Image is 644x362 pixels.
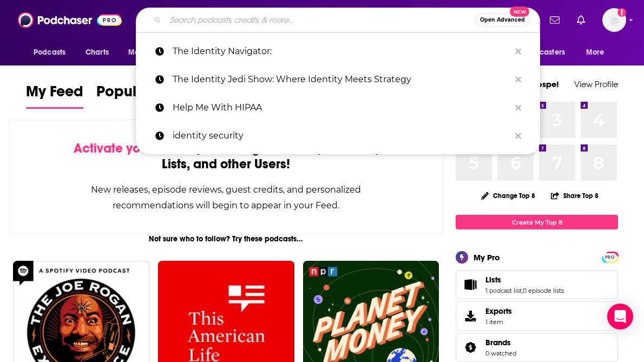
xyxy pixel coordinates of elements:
[550,185,599,206] button: Share Top 8
[26,82,83,109] a: My Feed
[485,306,512,316] span: Exports
[485,275,564,285] a: Lists
[78,42,115,63] a: Charts
[617,8,626,17] svg: Add a profile image
[63,141,389,172] div: by following Podcasts, Creators, Lists, and other Users!
[586,45,604,60] span: More
[510,6,529,17] span: New
[456,215,618,229] a: Create My Top 8
[9,234,443,243] div: Not sure who to follow? Try these podcasts...
[173,37,510,65] p: The Identity Navigator:
[603,253,616,261] a: PRO
[459,308,481,324] span: Exports
[546,11,564,29] a: Show notifications dropdown
[136,122,540,150] a: identity security
[459,340,481,355] a: Brands
[26,82,83,107] span: My Feed
[456,270,618,299] span: Lists
[63,182,389,213] div: New releases, episode reviews, guest credits, and personalized recommendations will begin to appe...
[173,94,510,122] p: Help Me With HIPAA
[485,275,501,285] span: Lists
[485,318,512,326] span: 1 item
[603,253,616,261] span: PRO
[485,338,511,347] span: Brands
[74,140,185,156] span: Activate your Feed
[579,42,618,63] button: open menu
[96,82,188,107] span: Popular Feed
[173,65,510,94] p: The Identity Jedi Show: Where Identity Meets Strategy
[474,252,500,262] div: My Pro
[475,14,530,27] button: Open AdvancedNew
[506,42,581,63] button: open menu
[485,338,516,347] a: Brands
[136,94,540,122] a: Help Me With HIPAA
[523,287,564,294] a: 0 episode lists
[18,10,122,30] img: Podchaser - Follow, Share and Rate Podcasts
[128,45,167,60] span: Monitoring
[173,122,510,150] p: identity security
[121,42,181,63] button: open menu
[34,45,65,60] span: Podcasts
[480,17,525,23] span: Open Advanced
[602,8,626,32] span: Logged in as biancagorospe
[522,287,523,294] span: ,
[26,42,80,63] button: open menu
[573,11,589,29] a: Show notifications dropdown
[485,350,516,357] a: 0 watched
[475,189,542,202] button: Change Top 8
[602,8,626,32] button: Show profile menu
[459,277,481,292] a: Lists
[136,8,540,32] div: Search podcasts, credits, & more...
[607,304,633,330] div: Open Intercom Messenger
[574,79,618,89] a: View Profile
[485,287,522,294] a: 1 podcast list
[602,8,626,32] img: User Profile
[456,301,618,331] a: Exports
[136,65,540,94] a: The Identity Jedi Show: Where Identity Meets Strategy
[96,82,188,109] a: Popular Feed
[166,11,475,29] input: Search podcasts, credits, & more...
[86,45,109,60] span: Charts
[456,333,618,362] span: Brands
[136,37,540,65] a: The Identity Navigator:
